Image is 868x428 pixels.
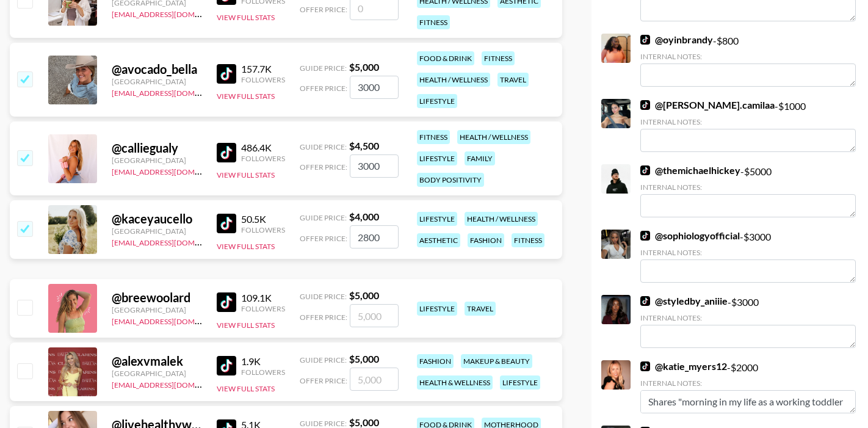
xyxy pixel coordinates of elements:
span: Guide Price: [300,213,347,222]
div: 50.5K [241,213,285,225]
div: Internal Notes: [640,313,856,322]
div: - $ 3000 [640,230,856,283]
img: TikTok [640,100,650,110]
div: Followers [241,154,285,163]
div: lifestyle [417,302,457,316]
input: 5,000 [350,368,399,391]
div: [GEOGRAPHIC_DATA] [112,77,202,86]
img: TikTok [640,296,650,306]
div: Internal Notes: [640,117,856,126]
div: 486.4K [241,142,285,154]
div: body positivity [417,173,484,187]
div: 1.9K [241,355,285,368]
div: - $ 5000 [640,164,856,217]
button: View Full Stats [217,170,275,180]
div: health / wellness [465,212,538,226]
div: health & wellness [417,375,493,390]
div: @ calliegualy [112,140,202,156]
div: - $ 1000 [640,99,856,152]
div: Followers [241,225,285,234]
button: View Full Stats [217,242,275,251]
a: [EMAIL_ADDRESS][DOMAIN_NAME] [112,378,234,390]
textarea: Shares "morning in my life as a working toddler mom" videos multiple times a month - openly talks... [640,390,856,413]
a: @sophiologyofficial [640,230,740,242]
div: family [465,151,495,165]
div: [GEOGRAPHIC_DATA] [112,305,202,314]
span: Offer Price: [300,376,347,385]
span: Guide Price: [300,292,347,301]
img: TikTok [640,361,650,371]
a: @katie_myers12 [640,360,727,372]
div: Internal Notes: [640,379,856,388]
strong: $ 4,500 [349,140,379,151]
div: - $ 800 [640,34,856,87]
a: [EMAIL_ADDRESS][DOMAIN_NAME] [112,7,234,19]
div: fashion [468,233,504,247]
div: fitness [512,233,544,247]
div: [GEOGRAPHIC_DATA] [112,227,202,236]
span: Offer Price: [300,234,347,243]
div: Followers [241,368,285,377]
div: 109.1K [241,292,285,304]
span: Guide Price: [300,142,347,151]
img: TikTok [217,292,236,312]
input: 5,000 [350,304,399,327]
div: Followers [241,75,285,84]
div: lifestyle [500,375,540,390]
button: View Full Stats [217,384,275,393]
div: health / wellness [457,130,530,144]
div: aesthetic [417,233,460,247]
img: TikTok [640,231,650,241]
span: Offer Price: [300,5,347,14]
div: travel [465,302,496,316]
input: 5,000 [350,76,399,99]
div: fashion [417,354,454,368]
strong: $ 5,000 [349,353,379,365]
a: @themichaelhickey [640,164,740,176]
strong: $ 5,000 [349,61,379,73]
div: lifestyle [417,212,457,226]
input: 4,000 [350,225,399,248]
button: View Full Stats [217,13,275,22]
img: TikTok [640,35,650,45]
strong: $ 4,000 [349,211,379,222]
span: Guide Price: [300,63,347,73]
div: - $ 3000 [640,295,856,348]
div: Internal Notes: [640,52,856,61]
a: @[PERSON_NAME].camilaa [640,99,775,111]
div: lifestyle [417,151,457,165]
div: fitness [482,51,515,65]
button: View Full Stats [217,92,275,101]
div: @ kaceyaucello [112,211,202,227]
div: @ avocado_bella [112,62,202,77]
div: fitness [417,15,450,29]
a: [EMAIL_ADDRESS][DOMAIN_NAME] [112,236,234,247]
strong: $ 5,000 [349,416,379,428]
div: makeup & beauty [461,354,532,368]
a: @oyinbrandy [640,34,713,46]
span: Guide Price: [300,355,347,365]
span: Offer Price: [300,313,347,322]
img: TikTok [217,356,236,375]
div: Internal Notes: [640,183,856,192]
strong: $ 5,000 [349,289,379,301]
div: fitness [417,130,450,144]
span: Offer Price: [300,162,347,172]
div: - $ 2000 [640,360,856,413]
div: food & drink [417,51,474,65]
a: [EMAIL_ADDRESS][DOMAIN_NAME] [112,165,234,176]
div: @ alexvmalek [112,354,202,369]
button: View Full Stats [217,321,275,330]
a: @styledby_aniiie [640,295,728,307]
div: [GEOGRAPHIC_DATA] [112,369,202,378]
div: Internal Notes: [640,248,856,257]
img: TikTok [217,214,236,233]
img: TikTok [217,143,236,162]
div: health / wellness [417,73,490,87]
div: @ breewoolard [112,290,202,305]
div: lifestyle [417,94,457,108]
span: Offer Price: [300,84,347,93]
div: travel [497,73,529,87]
img: TikTok [217,64,236,84]
div: Followers [241,304,285,313]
